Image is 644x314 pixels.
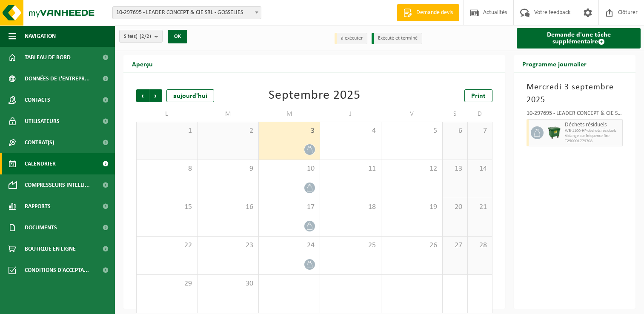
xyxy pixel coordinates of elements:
[141,203,193,212] span: 15
[472,203,488,212] span: 21
[136,106,197,122] td: L
[324,164,377,174] span: 11
[548,126,561,139] img: WB-1100-HPE-GN-01
[386,241,438,250] span: 26
[565,122,620,128] span: Déchets résiduels
[149,89,162,102] span: Suivant
[25,196,51,217] span: Rapports
[140,34,151,39] count: (2/2)
[464,89,492,102] a: Print
[527,111,623,119] div: 10-297695 - LEADER CONCEPT & CIE SRL - GOSSELIES
[443,106,468,122] td: S
[386,164,438,174] span: 12
[565,139,620,144] span: T250001779708
[25,89,50,111] span: Contacts
[197,106,259,122] td: M
[372,33,422,44] li: Exécuté et terminé
[168,30,187,43] button: OK
[25,47,71,68] span: Tableau de bord
[472,126,488,136] span: 7
[468,106,493,122] td: D
[320,106,381,122] td: J
[141,279,193,288] span: 29
[472,164,488,174] span: 14
[25,68,90,89] span: Données de l'entrepr...
[166,89,214,102] div: aujourd'hui
[386,203,438,212] span: 19
[472,241,488,250] span: 28
[447,241,463,250] span: 27
[141,126,193,136] span: 1
[324,126,377,136] span: 4
[25,260,89,281] span: Conditions d'accepta...
[447,203,463,212] span: 20
[269,89,361,102] div: Septembre 2025
[119,30,163,43] button: Site(s)(2/2)
[471,93,486,100] span: Print
[136,89,149,102] span: Précédent
[202,279,254,288] span: 30
[202,164,254,174] span: 9
[202,203,254,212] span: 16
[565,134,620,139] span: Vidange sur fréquence fixe
[263,203,315,212] span: 17
[447,126,463,136] span: 6
[25,217,57,238] span: Documents
[397,4,459,21] a: Demande devis
[25,174,90,196] span: Compresseurs intelli...
[381,106,443,122] td: V
[324,203,377,212] span: 18
[386,126,438,136] span: 5
[112,6,261,19] span: 10-297695 - LEADER CONCEPT & CIE SRL - GOSSELIES
[335,33,367,44] li: à exécuter
[25,26,56,47] span: Navigation
[517,28,641,49] a: Demande d'une tâche supplémentaire
[527,81,623,106] h3: Mercredi 3 septembre 2025
[141,241,193,250] span: 22
[25,238,76,260] span: Boutique en ligne
[25,111,60,132] span: Utilisateurs
[263,241,315,250] span: 24
[123,55,161,72] h2: Aperçu
[565,128,620,134] span: WB-1100-HP déchets résiduels
[414,9,455,17] span: Demande devis
[324,241,377,250] span: 25
[25,153,56,174] span: Calendrier
[263,164,315,174] span: 10
[263,126,315,136] span: 3
[202,241,254,250] span: 23
[124,30,151,43] span: Site(s)
[259,106,320,122] td: M
[113,7,261,19] span: 10-297695 - LEADER CONCEPT & CIE SRL - GOSSELIES
[514,55,595,72] h2: Programme journalier
[202,126,254,136] span: 2
[25,132,54,153] span: Contrat(s)
[141,164,193,174] span: 8
[447,164,463,174] span: 13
